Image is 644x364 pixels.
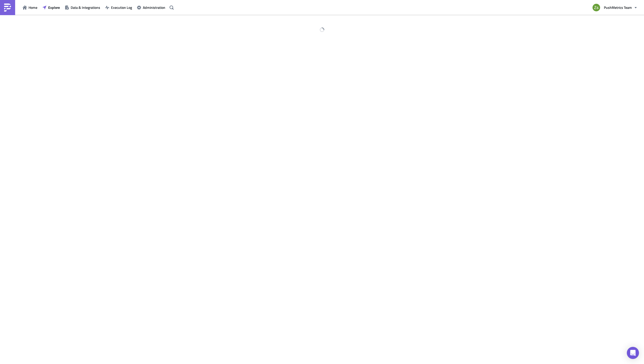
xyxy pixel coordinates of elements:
[589,2,640,13] button: PushMetrics Team
[135,4,168,11] button: Administration
[592,3,601,12] img: Avatar
[48,5,60,10] span: Explore
[20,4,40,11] button: Home
[62,4,103,11] button: Data & Integrations
[103,4,135,11] button: Execution Log
[71,5,100,10] span: Data & Integrations
[627,347,639,359] div: Open Intercom Messenger
[604,5,632,10] span: PushMetrics Team
[4,4,12,12] img: PushMetrics
[111,5,132,10] span: Execution Log
[143,5,165,10] span: Administration
[40,4,62,11] button: Explore
[29,5,37,10] span: Home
